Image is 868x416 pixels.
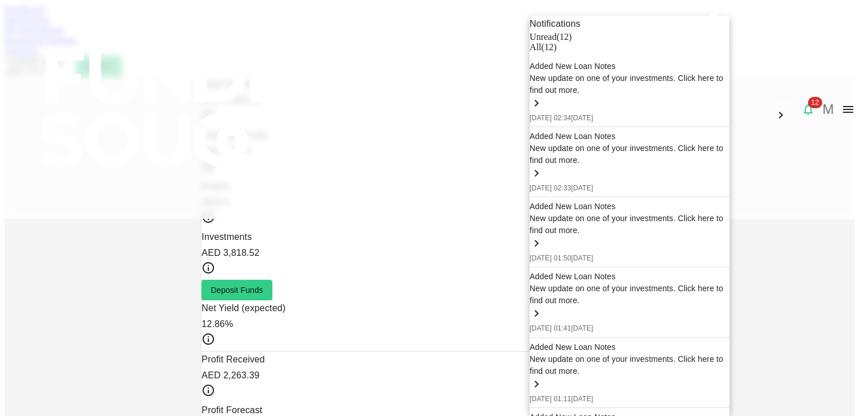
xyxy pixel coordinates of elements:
span: Notifications [530,19,580,28]
span: Unread [530,32,556,42]
span: [DATE] 01:11 [530,395,571,403]
span: ( 12 ) [556,32,572,42]
span: [DATE] [571,395,594,403]
div: Added New Loan Notes [530,271,729,283]
div: New update on one of your investments. Click here to find out more. [530,72,729,96]
div: New update on one of your investments. Click here to find out more. [530,213,729,236]
div: New update on one of your investments. Click here to find out more. [530,142,729,166]
span: ( 12 ) [541,42,556,52]
div: Added New Loan Notes [530,201,729,213]
span: [DATE] 01:50 [530,254,571,262]
span: [DATE] 02:33 [530,184,571,192]
span: All [530,42,541,52]
span: [DATE] 01:41 [530,324,571,332]
div: New update on one of your investments. Click here to find out more. [530,353,729,377]
span: [DATE] [571,114,594,122]
div: New update on one of your investments. Click here to find out more. [530,283,729,307]
div: Added New Loan Notes [530,341,729,353]
span: [DATE] [571,184,594,192]
div: Added New Loan Notes [530,130,729,142]
span: [DATE] 02:34 [530,114,571,122]
div: Added New Loan Notes [530,60,729,72]
span: [DATE] [571,254,594,262]
span: [DATE] [571,324,594,332]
